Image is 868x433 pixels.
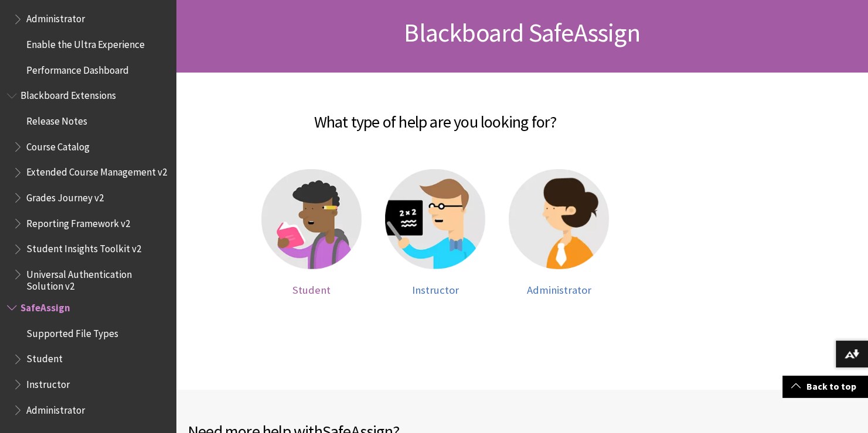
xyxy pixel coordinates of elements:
a: Student help Student [261,169,362,296]
span: Administrator [26,9,85,25]
span: Blackboard Extensions [21,86,116,102]
a: Instructor help Instructor [385,169,485,296]
img: Instructor help [385,169,485,269]
a: Administrator help Administrator [509,169,609,296]
span: Universal Authentication Solution v2 [26,264,168,292]
span: Blackboard SafeAssign [404,16,639,49]
span: Release Notes [26,111,87,127]
span: Instructor [26,374,70,390]
span: Student [26,349,63,365]
img: Administrator help [509,169,609,269]
h2: What type of help are you looking for? [188,95,683,134]
span: Enable the Ultra Experience [26,35,145,50]
nav: Book outline for Blackboard SafeAssign [7,298,169,420]
span: Student Insights Toolkit v2 [26,239,141,255]
span: Supported File Types [26,324,118,339]
span: Administrator [26,400,85,416]
span: Instructor [412,283,459,297]
span: Grades Journey v2 [26,188,104,204]
span: Course Catalog [26,137,90,153]
span: Extended Course Management v2 [26,163,167,178]
img: Student help [261,169,362,269]
span: Reporting Framework v2 [26,214,130,229]
nav: Book outline for Blackboard Extensions [7,86,169,293]
span: Administrator [527,283,591,297]
span: Performance Dashboard [26,60,129,76]
span: SafeAssign [21,298,70,314]
span: Student [292,283,331,297]
a: Back to top [782,376,868,397]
